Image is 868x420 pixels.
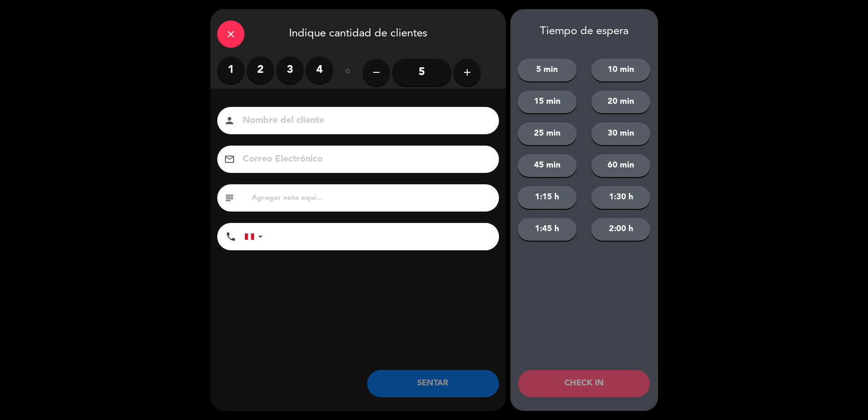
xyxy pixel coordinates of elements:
input: Correo Electrónico [242,152,487,167]
input: Agregar nota aquí... [251,192,492,204]
i: subject [224,192,235,203]
i: close [225,29,236,40]
button: CHECK IN [518,370,650,397]
i: phone [225,231,236,242]
button: 1:15 h [518,186,577,209]
label: 1 [217,56,244,84]
button: 15 min [518,91,577,113]
button: add [454,59,481,86]
div: Peru (Perú): +51 [245,223,266,250]
button: 5 min [518,59,577,81]
label: 3 [276,56,304,84]
input: Nombre del cliente [242,113,487,129]
button: 1:30 h [591,186,650,209]
label: 4 [306,56,333,84]
button: 25 min [518,122,577,145]
button: 1:45 h [518,218,577,241]
button: 2:00 h [591,218,650,241]
i: person [224,115,235,126]
div: Tiempo de espera [510,25,658,38]
button: remove [363,59,390,86]
label: 2 [247,56,274,84]
button: SENTAR [367,370,499,397]
i: remove [371,67,382,78]
div: ó [333,56,363,88]
button: 10 min [591,59,650,81]
i: email [224,154,235,165]
button: 60 min [591,154,650,177]
div: Indique cantidad de clientes [210,9,506,56]
button: 20 min [591,91,650,113]
button: 45 min [518,154,577,177]
i: add [462,67,473,78]
button: 30 min [591,122,650,145]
